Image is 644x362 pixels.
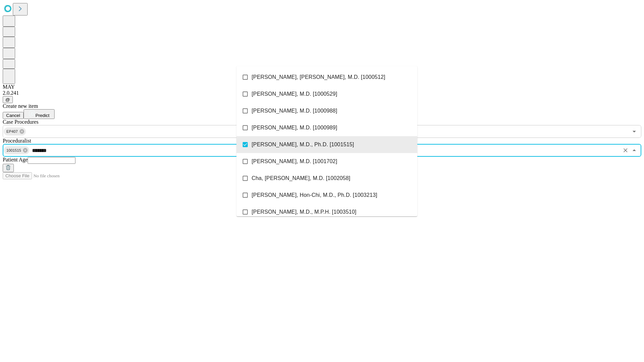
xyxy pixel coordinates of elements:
[621,146,630,155] button: Clear
[252,208,356,216] span: [PERSON_NAME], M.D., M.P.H. [1003510]
[3,96,13,103] button: @
[630,127,639,136] button: Open
[5,97,10,102] span: @
[4,147,24,154] span: 1001515
[630,146,639,155] button: Close
[252,191,377,199] span: [PERSON_NAME], Hon-Chi, M.D., Ph.D. [1003213]
[4,128,21,135] span: EP407
[252,90,337,98] span: [PERSON_NAME], M.D. [1000529]
[4,146,29,154] div: 1001515
[24,109,55,119] button: Predict
[252,157,337,165] span: [PERSON_NAME], M.D. [1001702]
[3,84,641,90] div: MAY
[3,119,38,125] span: Scheduled Procedure
[252,107,337,115] span: [PERSON_NAME], M.D. [1000988]
[4,127,26,135] div: EP407
[3,138,31,144] span: Proceduralist
[3,90,641,96] div: 2.0.241
[3,112,24,119] button: Cancel
[35,113,49,118] span: Predict
[6,113,20,118] span: Cancel
[252,174,350,182] span: Cha, [PERSON_NAME], M.D. [1002058]
[3,157,28,162] span: Patient Age
[252,124,337,132] span: [PERSON_NAME], M.D. [1000989]
[3,103,38,109] span: Create new item
[252,73,385,81] span: [PERSON_NAME], [PERSON_NAME], M.D. [1000512]
[252,141,354,149] span: [PERSON_NAME], M.D., Ph.D. [1001515]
